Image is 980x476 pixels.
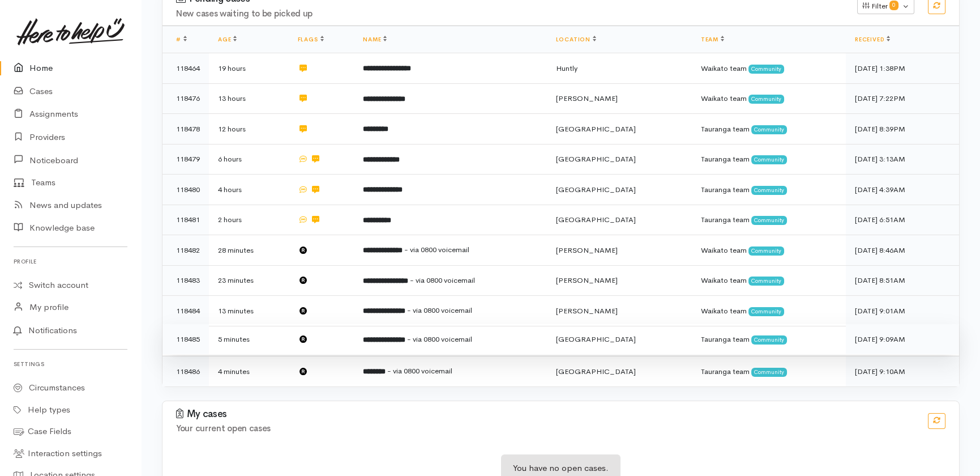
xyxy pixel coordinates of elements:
td: Tauranga team [692,356,846,386]
a: Flags [298,36,324,43]
td: [DATE] 8:46AM [846,235,959,266]
span: Huntly [556,63,577,73]
td: [DATE] 7:22PM [846,83,959,114]
td: [DATE] 3:13AM [846,144,959,175]
td: 118478 [162,114,209,144]
td: Tauranga team [692,114,846,144]
a: Received [855,36,890,43]
td: 4 hours [209,175,289,205]
span: - via 0800 voicemail [410,275,475,285]
td: 118476 [162,83,209,114]
a: Location [556,36,596,43]
a: Name [363,36,387,43]
td: Waikato team [692,53,846,84]
td: 118485 [162,324,209,355]
td: 28 minutes [209,235,289,266]
a: # [176,36,187,43]
span: 0 [889,1,898,10]
td: 13 hours [209,83,289,114]
td: 118482 [162,235,209,266]
td: [DATE] 9:01AM [846,296,959,326]
td: 2 hours [209,205,289,235]
span: [GEOGRAPHIC_DATA] [556,215,636,224]
td: Tauranga team [692,144,846,175]
span: Community [748,65,784,74]
span: [PERSON_NAME] [556,93,618,103]
td: [DATE] 8:39PM [846,114,959,144]
span: Community [751,186,787,195]
h4: New cases waiting to be picked up [176,9,844,19]
td: 118486 [162,356,209,386]
td: Waikato team [692,83,846,114]
td: 13 minutes [209,296,289,326]
td: [DATE] 6:51AM [846,205,959,235]
span: [PERSON_NAME] [556,245,618,255]
span: - via 0800 voicemail [407,305,472,315]
td: [DATE] 9:10AM [846,356,959,386]
span: Community [751,125,787,134]
td: Waikato team [692,235,846,266]
h3: My cases [176,409,914,420]
td: 5 minutes [209,324,289,355]
td: Tauranga team [692,205,846,235]
span: [GEOGRAPHIC_DATA] [556,185,636,194]
span: Community [748,246,784,256]
span: [PERSON_NAME] [556,306,618,316]
span: [GEOGRAPHIC_DATA] [556,334,636,344]
td: 6 hours [209,144,289,175]
td: [DATE] 8:51AM [846,265,959,296]
span: Community [751,216,787,225]
span: [GEOGRAPHIC_DATA] [556,154,636,164]
td: Waikato team [692,296,846,326]
span: [GEOGRAPHIC_DATA] [556,124,636,134]
td: 12 hours [209,114,289,144]
span: Community [748,307,784,316]
td: 118483 [162,265,209,296]
td: Waikato team [692,265,846,296]
span: Community [751,368,787,377]
a: Age [218,36,237,43]
td: 118464 [162,53,209,84]
td: [DATE] 9:09AM [846,324,959,355]
td: Tauranga team [692,324,846,355]
span: Community [748,95,784,104]
span: [PERSON_NAME] [556,275,618,285]
span: - via 0800 voicemail [387,366,452,376]
td: Tauranga team [692,175,846,205]
td: 118479 [162,144,209,175]
span: Community [751,335,787,345]
span: Community [748,277,784,286]
span: Community [751,155,787,164]
span: - via 0800 voicemail [404,245,469,254]
h6: Profile [14,254,127,269]
td: 118484 [162,296,209,326]
td: 118480 [162,175,209,205]
td: 19 hours [209,53,289,84]
span: - via 0800 voicemail [407,334,472,344]
td: 23 minutes [209,265,289,296]
h6: Settings [14,356,127,372]
h4: Your current open cases [176,424,914,433]
a: Team [701,36,724,43]
span: [GEOGRAPHIC_DATA] [556,367,636,376]
td: 118481 [162,205,209,235]
td: 4 minutes [209,356,289,386]
td: [DATE] 4:39AM [846,175,959,205]
td: [DATE] 1:38PM [846,53,959,84]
